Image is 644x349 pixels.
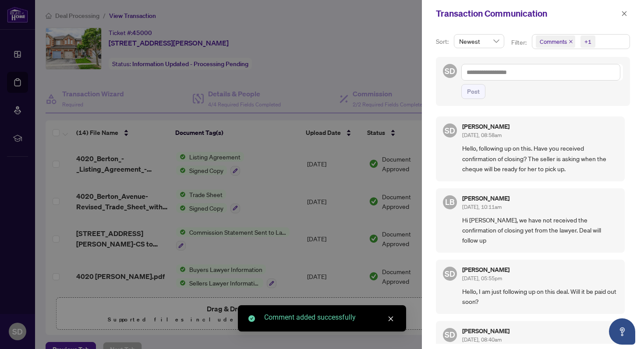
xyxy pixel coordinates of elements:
[462,275,502,282] span: [DATE], 05:55pm
[459,35,499,48] span: Newest
[248,315,255,322] span: check-circle
[386,314,396,324] a: Close
[584,37,591,46] div: +1
[621,11,627,17] span: close
[569,39,573,44] span: close
[540,37,567,46] span: Comments
[536,35,575,48] span: Comments
[511,38,528,47] p: Filter:
[264,312,396,323] div: Comment added successfully
[462,195,510,201] h5: [PERSON_NAME]
[462,215,618,246] span: Hi [PERSON_NAME], we have not received the confirmation of closing yet from the lawyer. Deal will...
[462,328,510,334] h5: [PERSON_NAME]
[445,124,455,137] span: SD
[445,268,455,280] span: SD
[462,267,510,273] h5: [PERSON_NAME]
[445,65,455,77] span: SD
[461,84,485,99] button: Post
[609,318,635,345] button: Open asap
[462,336,502,343] span: [DATE], 08:40am
[436,7,619,20] div: Transaction Communication
[462,132,502,138] span: [DATE], 08:58am
[462,204,502,210] span: [DATE], 10:11am
[445,328,455,341] span: SD
[436,37,450,46] p: Sort:
[388,316,394,322] span: close
[462,123,510,130] h5: [PERSON_NAME]
[462,286,618,307] span: Hello, I am just following up on this deal. Will it be paid out soon?
[462,143,618,174] span: Hello, following up on this. Have you received confirmation of closing? The seller is asking when...
[445,196,455,208] span: LB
